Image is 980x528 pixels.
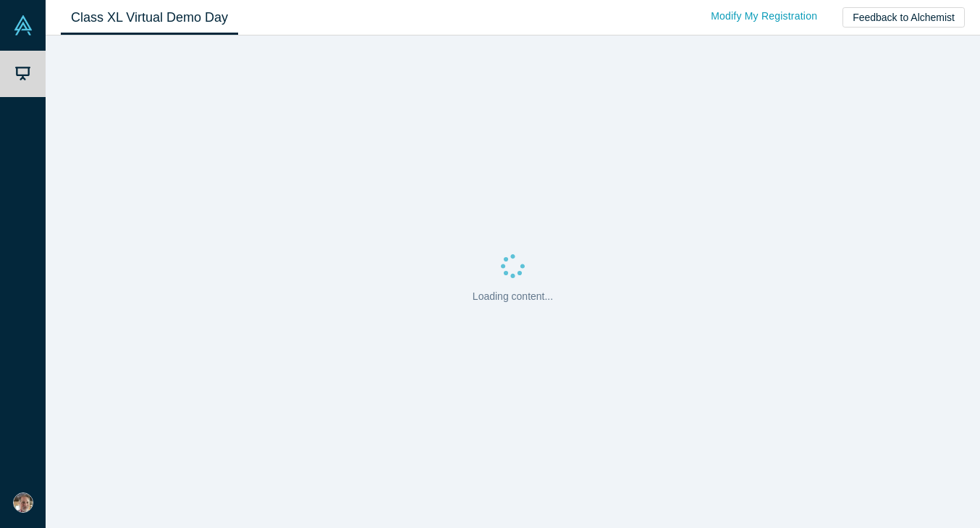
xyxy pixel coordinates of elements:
a: Class XL Virtual Demo Day [61,1,238,35]
img: Steve Taub's Account [13,493,33,513]
a: Modify My Registration [696,4,832,29]
img: Alchemist Vault Logo [13,15,33,35]
p: Loading content... [473,289,553,304]
button: Feedback to Alchemist [842,7,965,28]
